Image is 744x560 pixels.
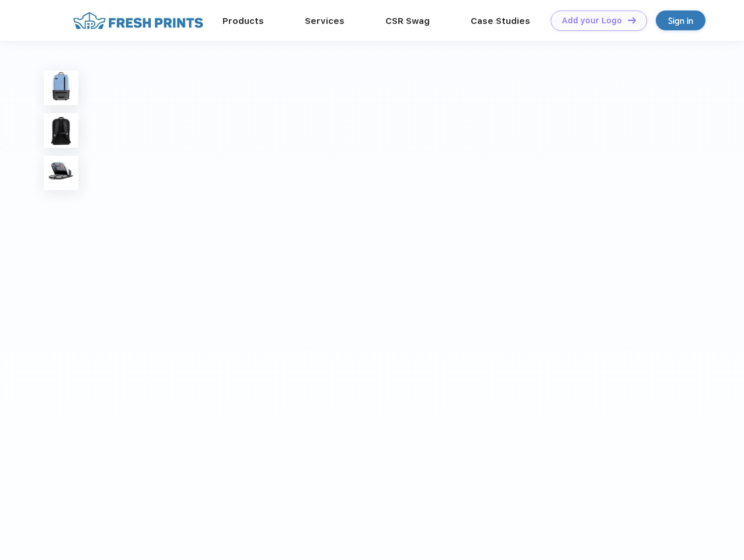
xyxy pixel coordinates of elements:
[44,113,78,148] img: func=resize&h=100
[44,71,78,105] img: func=resize&h=100
[222,16,264,26] a: Products
[656,10,705,30] a: Sign in
[69,10,207,31] img: fo%20logo%202.webp
[44,156,78,190] img: func=resize&h=100
[562,16,622,26] div: Add your Logo
[668,14,693,27] div: Sign in
[628,17,636,23] img: DT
